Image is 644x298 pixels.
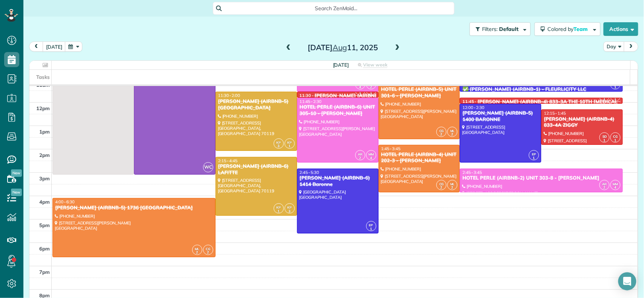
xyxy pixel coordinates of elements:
[367,84,376,91] small: 2
[11,169,22,177] span: New
[218,158,238,163] span: 2:15 - 4:45
[300,170,319,175] span: 2:45 - 5:30
[300,99,322,104] span: 11:45 - 2:30
[470,22,531,36] button: Filters: Default
[618,272,636,290] div: Open Intercom Messenger
[600,137,609,144] small: 1
[529,155,539,162] small: 1
[314,93,458,99] div: [PERSON_NAME] (AIRBNB-2) 833-2A THE [PERSON_NAME]
[276,140,281,144] span: KP
[43,41,66,52] button: [DATE]
[611,184,620,191] small: 4
[381,152,458,164] div: HOTEL PERLE (AIRBNB-4) UNIT 202-3 - [PERSON_NAME]
[36,105,50,111] span: 12pm
[358,152,362,156] span: AR
[299,175,376,188] div: [PERSON_NAME] (AIRBNB-6) 1414 Baronne
[39,199,50,205] span: 4pm
[299,104,376,117] div: HOTEL PERLE (AIRBNB-6) UNIT 305-10 - [PERSON_NAME]
[462,170,482,175] span: 2:45 - 3:45
[600,184,609,191] small: 2
[218,93,240,98] span: 11:30 - 2:00
[462,105,484,110] span: 12:00 - 2:30
[39,129,50,135] span: 1pm
[448,184,457,191] small: 2
[218,163,295,176] div: [PERSON_NAME] (AIRBNB-6) LAFITTE
[574,26,589,32] span: Team
[363,62,387,68] span: View week
[450,182,455,186] span: ML
[544,116,621,129] div: [PERSON_NAME] (AIRBNB-4) 833-4A ZIGGY
[218,98,295,111] div: [PERSON_NAME] (AIRBNB-5) [GEOGRAPHIC_DATA]
[450,129,455,133] span: ML
[276,205,281,209] span: KP
[613,182,618,186] span: MM
[437,131,446,138] small: 2
[36,82,50,88] span: 11am
[193,249,202,256] small: 2
[439,129,444,133] span: CG
[55,205,213,211] div: [PERSON_NAME] (AIRBNB-5) 1736 [GEOGRAPHIC_DATA]
[296,43,390,52] h2: [DATE] 11, 2025
[356,84,365,91] small: 4
[544,111,566,116] span: 12:15 - 1:45
[203,249,213,256] small: 2
[287,205,292,209] span: KP
[333,43,347,52] span: Aug
[466,22,531,36] a: Filters: Default
[287,140,292,144] span: KP
[369,223,373,227] span: EP
[39,269,50,275] span: 7pm
[462,110,539,123] div: [PERSON_NAME] (AIRBNB-5) 1400 BARONNE
[482,26,498,32] span: Filters:
[367,226,376,233] small: 1
[11,189,22,196] span: New
[381,86,458,99] div: HOTEL PERLE (AIRBNB-5) UNIT 301-6 - [PERSON_NAME]
[613,134,618,138] span: CG
[535,22,601,36] button: Colored byTeam
[285,208,294,215] small: 3
[39,152,50,158] span: 2pm
[478,99,636,105] div: [PERSON_NAME] (AIRBNB-4) 833-3A THE 10TH [MEDICAL_DATA]
[206,247,210,251] span: CG
[367,155,376,162] small: 4
[604,41,625,52] button: Day
[356,155,365,162] small: 2
[602,134,607,138] span: SD
[195,247,199,251] span: ML
[604,22,638,36] button: Actions
[532,152,536,156] span: EP
[274,208,283,215] small: 1
[611,84,620,91] small: 1
[367,89,376,97] small: 1
[462,86,621,93] div: ✅ [PERSON_NAME] (AIRBNB-1) - FLEURLICITY LLC
[285,143,294,150] small: 1
[600,95,609,103] small: 1
[368,152,374,156] span: MM
[611,95,620,103] small: 1
[333,62,349,68] span: [DATE]
[29,41,43,52] button: prev
[39,246,50,252] span: 6pm
[39,175,50,181] span: 3pm
[356,89,365,97] small: 1
[462,175,621,181] div: HOTEL PERLE (AIRBNB-2) UNIT 303-8 - [PERSON_NAME]
[381,146,401,151] span: 1:45 - 3:45
[437,184,446,191] small: 2
[36,74,50,80] span: Tasks
[203,162,213,172] span: WC
[274,143,283,150] small: 3
[624,41,638,52] button: next
[611,137,620,144] small: 1
[55,199,75,204] span: 4:00 - 6:30
[602,182,607,186] span: AR
[448,131,457,138] small: 2
[548,26,591,32] span: Colored by
[499,26,519,32] span: Default
[439,182,444,186] span: CG
[39,222,50,228] span: 5pm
